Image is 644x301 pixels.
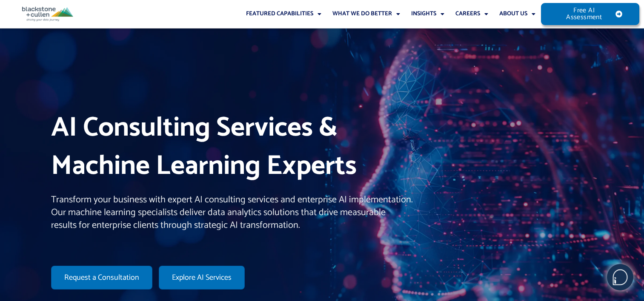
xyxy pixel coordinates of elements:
[541,3,639,25] a: Free AI Assessment
[51,266,152,290] a: Request a Consultation
[51,194,413,232] p: Transform your business with expert AI consulting services and enterprise AI implementation. Our ...
[51,109,413,185] h1: AI Consulting Services & Machine Learning Experts
[172,274,232,281] span: Explore AI Services
[64,274,139,281] span: Request a Consultation
[607,264,633,290] img: users%2F5SSOSaKfQqXq3cFEnIZRYMEs4ra2%2Fmedia%2Fimages%2F-Bulle%20blanche%20sans%20fond%20%2B%20ma...
[159,266,245,290] a: Explore AI Services
[558,7,610,21] span: Free AI Assessment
